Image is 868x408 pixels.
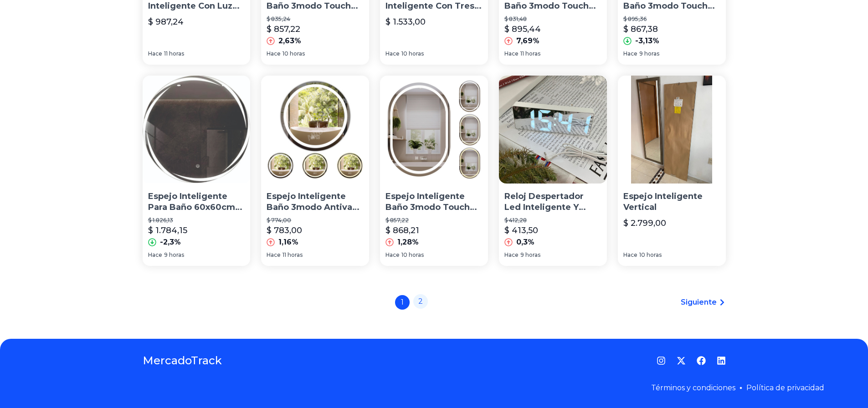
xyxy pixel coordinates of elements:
p: $ 857,22 [385,217,483,224]
span: Hace [267,50,281,57]
p: 2,63% [278,36,301,46]
p: $ 2.799,00 [623,217,666,229]
p: Espejo Inteligente Vertical [623,191,720,214]
a: 2 [413,294,428,309]
p: $ 987,24 [148,15,184,28]
span: 10 horas [401,50,424,57]
p: $ 857,22 [267,23,300,36]
p: -3,13% [635,36,659,46]
span: Hace [504,251,519,259]
span: Hace [504,50,519,57]
p: $ 831,48 [504,15,601,23]
img: Espejo Inteligente Baño 3modo Antivaho Touch Moderna 50*50cm [261,76,369,184]
span: 11 horas [520,50,540,57]
a: MercadoTrack [143,353,222,368]
p: $ 1.533,00 [385,15,426,28]
a: Reloj Despertador Led Inteligente Y Silencioso Con Espejo, CReloj Despertador Led Inteligente Y S... [499,76,607,266]
p: Espejo Inteligente Para Baño 60x60cm Antiniebla Y Luz Led [148,191,245,214]
p: 1,16% [278,237,298,248]
span: Hace [385,251,400,259]
span: Hace [623,251,637,259]
a: Política de privacidad [746,383,824,392]
span: Hace [385,50,400,57]
a: Espejo Inteligente VerticalEspejo Inteligente Vertical$ 2.799,00Hace10 horas [618,76,726,266]
span: Hace [623,50,637,57]
p: $ 895,36 [623,15,720,23]
p: $ 895,44 [504,23,541,36]
img: Espejo Inteligente Para Baño 60x60cm Antiniebla Y Luz Led [143,76,251,184]
p: Espejo Inteligente Baño 3modo Antivaho Touch Moderna 50*50cm [267,191,364,214]
span: Hace [148,50,162,57]
p: $ 774,00 [267,217,364,224]
p: $ 835,24 [267,15,364,23]
p: $ 1.826,13 [148,217,245,224]
a: LinkedIn [717,356,726,365]
p: -2,3% [160,237,181,248]
span: 10 horas [639,251,662,259]
span: 9 horas [639,50,659,57]
span: Hace [267,251,281,259]
a: Espejo Inteligente Baño 3modo Touch Moderna 40*60cm AntivahoEspejo Inteligente Baño 3modo Touch M... [380,76,488,266]
span: 9 horas [164,251,184,259]
img: Espejo Inteligente Vertical [618,76,726,184]
span: 11 horas [164,50,184,57]
a: Instagram [657,356,666,365]
p: $ 1.784,15 [148,224,187,237]
a: Espejo Inteligente Baño 3modo Antivaho Touch Moderna 50*50cmEspejo Inteligente Baño 3modo Antivah... [261,76,369,266]
a: Términos y condiciones [651,383,735,392]
p: $ 867,38 [623,23,658,36]
img: Reloj Despertador Led Inteligente Y Silencioso Con Espejo, C [499,76,607,184]
p: 1,28% [397,237,419,248]
span: 10 horas [282,50,305,57]
a: Facebook [697,356,706,365]
a: Espejo Inteligente Para Baño 60x60cm Antiniebla Y Luz LedEspejo Inteligente Para Baño 60x60cm Ant... [143,76,251,266]
p: $ 868,21 [385,224,419,237]
p: Espejo Inteligente Baño 3modo Touch Moderna 40*60cm Antivaho [385,191,483,214]
p: 0,3% [516,237,534,248]
span: 11 horas [282,251,303,259]
p: 7,69% [516,36,539,46]
span: Siguiente [681,297,717,308]
p: $ 412,28 [504,217,601,224]
span: 9 horas [520,251,540,259]
span: Hace [148,251,162,259]
a: Twitter [677,356,686,365]
p: Reloj Despertador Led Inteligente Y Silencioso Con Espejo, C [504,191,601,214]
p: $ 413,50 [504,224,538,237]
span: 10 horas [401,251,424,259]
img: Espejo Inteligente Baño 3modo Touch Moderna 40*60cm Antivaho [380,76,488,184]
p: $ 783,00 [267,224,302,237]
a: Siguiente [681,297,726,308]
